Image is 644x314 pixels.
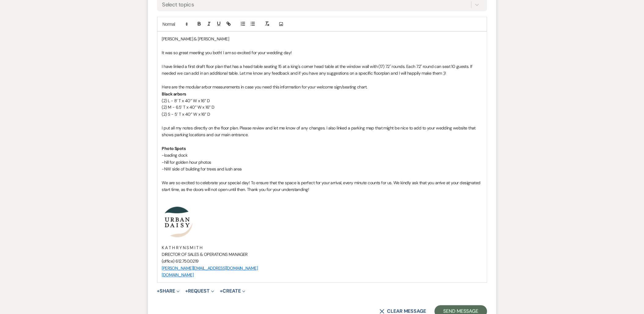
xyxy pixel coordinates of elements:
[162,180,482,193] p: We are so excited to celebrate your special day! To ensure that the space is perfect for your arr...
[220,289,223,294] span: +
[162,105,215,110] span: (2) M - 6.5’ T x 40” W x 16” D
[162,245,203,251] span: K A T H R Y N S M I T H
[162,153,188,158] span: -loading dock
[157,289,180,294] button: Share
[162,125,477,138] span: I put all my notes directly on the floor plan. Please review and let me know of any changes. I al...
[220,289,245,294] button: Create
[162,266,258,271] a: [PERSON_NAME][EMAIL_ADDRESS][DOMAIN_NAME]
[162,36,482,42] p: [PERSON_NAME] & [PERSON_NAME]
[162,1,194,9] div: Select topics
[162,272,194,278] a: [DOMAIN_NAME]
[162,259,199,264] span: (office) 612.750.0219
[162,50,292,55] span: It was so great meeting you both! I am so excited for your wedding day!
[157,289,160,294] span: +
[162,84,367,90] span: Here are the modular arbor measurements in case you need this information for your welcome sign/s...
[162,91,186,97] strong: Black arbors
[185,289,214,294] button: Request
[162,146,186,151] strong: Photo Spots
[162,98,210,103] span: (2) L - 8’ T x 40” W x 16” D
[162,112,210,117] span: (2) S - 5’ T x 40” W x 16” D
[380,309,426,314] button: Clear message
[162,64,474,76] span: I have linked a first draft floor plan that has a head table seating 15 at a king's corner head t...
[162,160,211,165] span: -hill for golden hour photos
[185,289,188,294] span: +
[162,166,242,172] span: -NW side of building for trees and lush area
[162,252,248,257] span: DIRECTOR OF SALES & OPERATIONS MANAGER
